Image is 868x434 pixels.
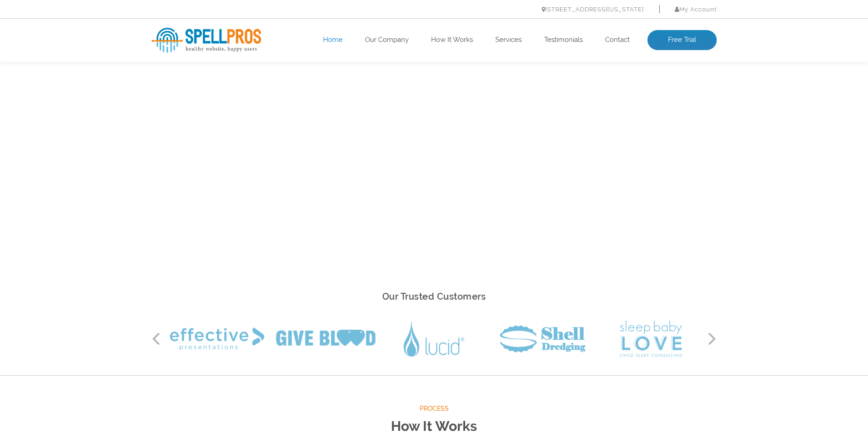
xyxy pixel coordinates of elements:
[404,322,464,357] img: Lucid
[170,327,264,350] img: Effective
[152,332,161,346] button: Previous
[152,289,717,305] h2: Our Trusted Customers
[500,325,586,352] img: Shell Dredging
[620,321,682,357] img: Sleep Baby Love
[152,403,717,414] span: Process
[276,330,375,348] img: Give Blood
[708,332,717,346] button: Next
